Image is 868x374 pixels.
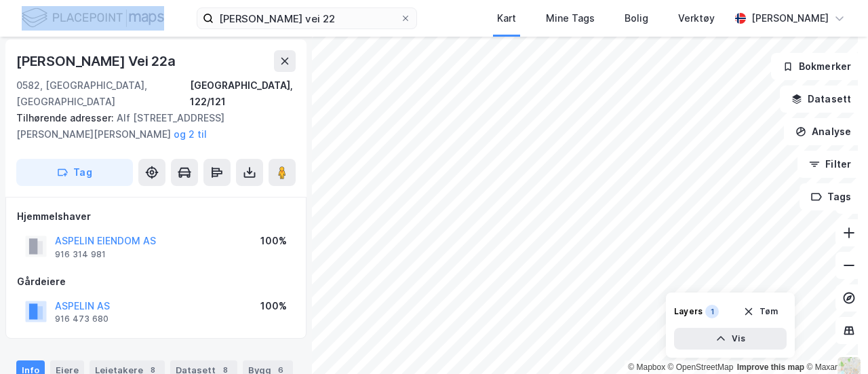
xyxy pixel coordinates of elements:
[546,10,595,26] div: Mine Tags
[214,8,400,29] input: Søk på adresse, matrikkel, gårdeiere, leietakere eller personer
[190,77,296,110] div: [GEOGRAPHIC_DATA], 122/121
[16,110,285,143] div: Alf [STREET_ADDRESS][PERSON_NAME][PERSON_NAME]
[784,118,863,145] button: Analyse
[674,328,787,350] button: Vis
[17,208,295,225] div: Hjemmelshaver
[674,306,703,317] div: Layers
[260,298,287,314] div: 100%
[497,10,516,26] div: Kart
[22,6,164,30] img: logo.f888ab2527a4732fd821a326f86c7f29.svg
[17,274,295,290] div: Gårdeiere
[628,362,665,372] a: Mapbox
[55,314,108,324] div: 916 473 680
[260,233,287,249] div: 100%
[668,362,734,372] a: OpenStreetMap
[16,112,117,124] span: Tilhørende adresser:
[16,159,133,186] button: Tag
[16,77,190,110] div: 0582, [GEOGRAPHIC_DATA], [GEOGRAPHIC_DATA]
[625,10,648,26] div: Bolig
[780,86,863,113] button: Datasett
[800,183,863,210] button: Tags
[797,151,863,178] button: Filter
[678,10,715,26] div: Verktøy
[800,309,868,374] iframe: Chat Widget
[771,53,863,80] button: Bokmerker
[751,10,829,26] div: [PERSON_NAME]
[16,50,178,72] div: [PERSON_NAME] Vei 22a
[737,362,804,372] a: Improve this map
[734,301,787,322] button: Tøm
[55,249,106,260] div: 916 314 981
[705,305,719,318] div: 1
